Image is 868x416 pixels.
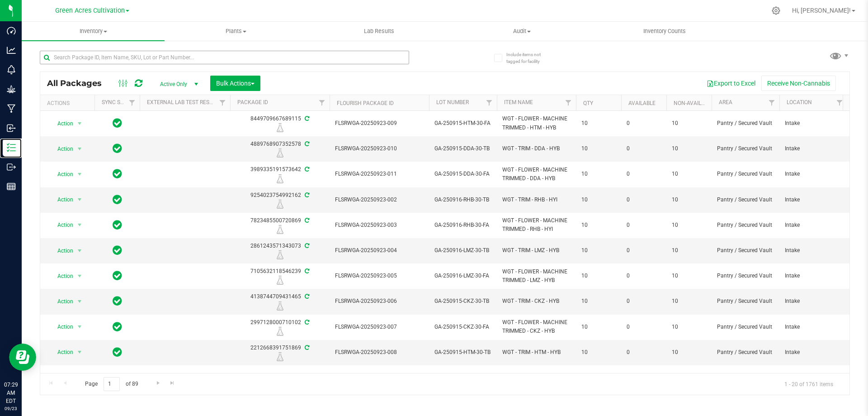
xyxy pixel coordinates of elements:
span: Intake [785,348,842,357]
a: Filter [215,95,230,110]
span: In Sync [113,346,122,359]
inline-svg: Dashboard [7,26,16,35]
span: select [74,117,85,130]
span: 10 [672,170,706,178]
span: 10 [672,348,706,357]
span: Action [49,346,74,359]
span: select [74,193,85,206]
span: select [74,346,85,359]
span: WGT - TRIM - RHB - HYI [502,196,571,204]
span: GA-250915-CKZ-30-TB [434,297,491,306]
span: 10 [672,144,706,153]
a: Non-Available [674,100,714,106]
span: Pantry / Secured Vault [717,323,774,331]
span: Inventory Counts [631,27,698,35]
p: 09/23 [4,405,18,412]
span: Intake [785,119,842,128]
span: 10 [581,144,616,153]
span: WGT - FLOWER - MACHINE TRIMMED - CKZ - HYB [502,318,571,335]
span: 0 [627,196,661,204]
span: Sync from Compliance System [303,166,309,172]
span: Sync from Compliance System [303,141,309,147]
span: 10 [672,272,706,280]
span: Pantry / Secured Vault [717,348,774,357]
span: WGT - FLOWER - MACHINE TRIMMED - HTM - HYB [502,115,571,132]
span: select [74,320,85,333]
span: Plants [165,27,307,35]
span: 10 [581,221,616,230]
span: 10 [672,323,706,331]
span: In Sync [113,142,122,155]
span: 10 [581,246,616,255]
span: Pantry / Secured Vault [717,272,774,280]
span: Sync from Compliance System [303,344,309,351]
inline-svg: Manufacturing [7,104,16,113]
span: Action [49,193,74,206]
span: WGT - FLOWER - MACHINE TRIMMED - LMZ - HYB [502,268,571,285]
iframe: Resource center [9,344,36,371]
span: select [74,244,85,257]
span: Inventory [22,27,165,35]
div: 7105632118546239 [229,267,331,285]
a: Lab Results [307,22,450,41]
a: Filter [482,95,497,110]
span: FLSRWGA-20250923-006 [335,297,424,306]
input: 1 [104,377,120,391]
span: Action [49,270,74,282]
span: FLSRWGA-20250923-007 [335,323,424,331]
a: Item Name [504,99,533,105]
a: Plants [165,22,307,41]
a: Audit [450,22,593,41]
span: 10 [672,221,706,230]
span: Sync from Compliance System [303,243,309,249]
a: Flourish Package ID [337,100,394,106]
span: Sync from Compliance System [303,319,309,325]
span: 10 [672,119,706,128]
inline-svg: Monitoring [7,65,16,74]
span: select [74,143,85,155]
span: Hi, [PERSON_NAME]! [792,7,851,14]
span: Green Acres Cultivation [55,7,125,14]
span: Intake [785,246,842,255]
span: GA-250915-DDA-30-FA [434,170,491,178]
span: Intake [785,170,842,178]
span: In Sync [113,244,122,257]
span: GA-250916-RHB-30-TB [434,196,491,204]
span: 10 [581,272,616,280]
a: Available [628,100,656,106]
div: Manage settings [770,6,782,15]
a: Location [787,99,812,105]
div: 8449709667689115 [229,115,331,132]
span: 10 [581,297,616,306]
span: FLSRWGA-20250923-003 [335,221,424,230]
span: GA-250915-HTM-30-FA [434,119,491,128]
span: 10 [581,323,616,331]
inline-svg: Outbound [7,163,16,172]
div: R&D Lab Sample [229,250,331,259]
div: 2997128000710102 [229,318,331,336]
span: 10 [581,170,616,178]
span: 0 [627,246,661,255]
a: Filter [832,95,847,110]
div: Actions [47,100,91,106]
span: Action [49,219,74,231]
span: Intake [785,272,842,280]
inline-svg: Analytics [7,46,16,55]
span: Page of 89 [77,377,146,391]
span: Intake [785,297,842,306]
span: Intake [785,323,842,331]
span: 0 [627,348,661,357]
span: Sync from Compliance System [303,217,309,224]
span: 0 [627,144,661,153]
a: Filter [315,95,330,110]
span: WGT - TRIM - DDA - HYB [502,144,571,153]
span: FLSRWGA-20250923-005 [335,272,424,280]
div: R&D Lab Sample [229,200,331,209]
a: Qty [583,100,593,106]
span: select [74,219,85,231]
a: Filter [125,95,140,110]
span: Action [49,117,74,130]
a: Package ID [237,99,268,105]
span: WGT - TRIM - CKZ - HYB [502,297,571,306]
div: R&D Lab Sample [229,123,331,132]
